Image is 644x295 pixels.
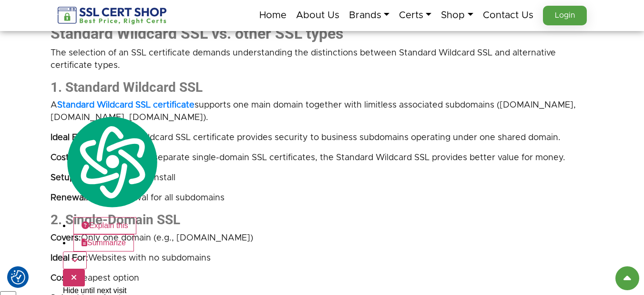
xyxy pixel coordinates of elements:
[51,99,594,124] p: A supports one main domain together with limitless associated subdomains ([DOMAIN_NAME], [DOMAIN_...
[63,114,160,209] img: logo.svg
[399,5,431,25] a: Certs
[51,24,343,43] strong: Standard Wildcard SSL vs. other SSL types
[58,7,168,24] img: sslcertshop-logo
[11,270,25,284] img: Revisit consent button
[51,274,72,283] strong: Cost:
[51,232,594,244] p: Only one domain (e.g., [DOMAIN_NAME])
[51,153,72,162] strong: Cost:
[11,270,25,284] button: Consent Preferences
[51,152,594,164] p: When compared to separate single-domain SSL certificates, the Standard Wildcard SSL provides bett...
[51,79,203,95] strong: 1. Standard Wildcard SSL
[51,192,594,204] p: Single renewal for all subdomains
[51,131,594,144] p: A Standard Wildcard SSL certificate provides security to business subdomains operating under one ...
[63,286,160,295] div: Hide until next visit
[89,221,128,229] span: Explain this
[51,174,77,182] strong: Setup:
[51,272,594,284] p: Cheapest option
[259,5,286,25] a: Home
[51,47,594,72] p: The selection of an SSL certificate demands understanding the distinctions between Standard Wildc...
[543,6,587,25] a: Login
[51,234,81,242] strong: Covers:
[73,217,136,234] button: Explain this
[51,252,594,264] p: Websites with no subdomains
[51,133,88,142] strong: Ideal For:
[441,5,473,25] a: Shop
[296,5,339,25] a: About Us
[483,5,533,25] a: Contact Us
[57,101,194,109] a: Standard Wildcard SSL certificate
[87,239,126,247] span: Summarize
[73,234,134,251] button: Summarize
[51,254,88,262] strong: Ideal For:
[51,212,180,228] strong: 2. Single-Domain SSL
[349,5,389,25] a: Brands
[51,172,594,184] p: Easy and quick to install
[51,194,88,202] strong: Renewal:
